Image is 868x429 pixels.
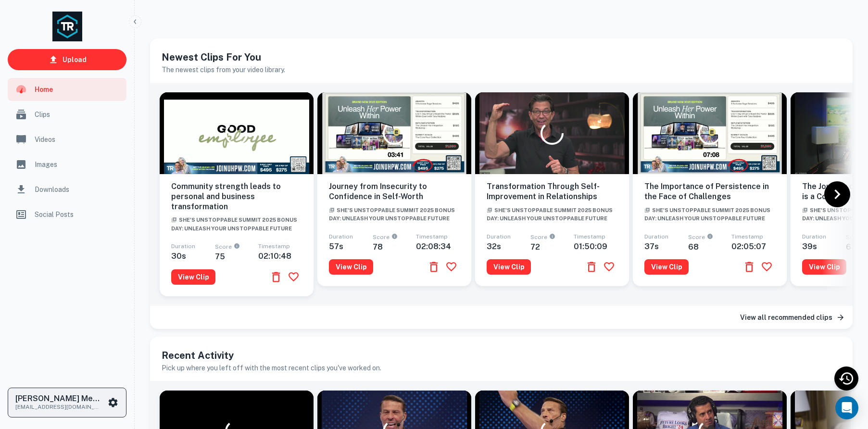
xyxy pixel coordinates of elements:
[8,153,126,176] a: Images
[52,12,82,41] img: 460x0w.webp
[162,50,841,64] h5: Newest Clips For You
[8,78,126,101] a: Home
[232,244,240,252] div: An AI-calculated score on a clip's engagement potential, scored from 0 to 100.
[731,233,763,240] span: Timestamp
[802,259,846,275] button: View Clip
[329,205,455,223] a: She's Unstoppable Summit 2025 Bonus Day: Unleash Your Unstoppable Future
[688,234,732,242] span: Score
[574,242,617,251] h6: 01:50:09
[162,64,841,75] h6: The newest clips from your video library.
[35,84,121,95] span: Home
[705,234,713,242] div: An AI-calculated score on a clip's engagement potential, scored from 0 to 100.
[35,109,121,120] span: Clips
[35,209,121,220] span: Social Posts
[171,252,215,261] h6: 30 s
[329,207,455,222] span: She's Unstoppable Summit 2025 Bonus Day: Unleash Your Unstoppable Future
[574,233,605,240] span: Timestamp
[8,178,126,201] a: Downloads
[390,234,398,242] div: An AI-calculated score on a clip's engagement potential, scored from 0 to 100.
[8,49,126,70] a: Upload
[644,205,770,223] a: She's Unstoppable Summit 2025 Bonus Day: Unleash Your Unstoppable Future
[644,182,775,202] h6: The Importance of Persistence in the Face of Challenges
[731,242,775,251] h6: 02:05:07
[171,217,297,231] span: She's Unstoppable Summit 2025 Bonus Day: Unleash Your Unstoppable Future
[740,312,832,323] h6: View all recommended clips
[688,242,732,252] h6: 68
[8,388,126,417] button: [PERSON_NAME] Media Team[EMAIL_ADDRESS][DOMAIN_NAME]
[162,348,841,363] h5: Recent Activity
[835,396,858,419] div: Open Intercom Messenger
[215,244,259,252] span: Score
[35,184,121,195] span: Downloads
[8,203,126,226] a: Social Posts
[258,243,290,250] span: Timestamp
[416,233,448,240] span: Timestamp
[644,259,689,275] button: View Clip
[329,259,373,275] button: View Clip
[329,242,373,251] h6: 57 s
[416,242,460,251] h6: 02:08:34
[215,252,259,261] h6: 75
[644,207,770,222] span: She's Unstoppable Summit 2025 Bonus Day: Unleash Your Unstoppable Future
[35,134,121,145] span: Videos
[644,242,688,251] h6: 37 s
[530,234,574,242] span: Score
[487,182,617,202] h6: Transformation Through Self-Improvement in Relationships
[487,242,530,251] h6: 32 s
[8,103,126,126] a: Clips
[373,242,416,252] h6: 78
[802,233,826,240] span: Duration
[15,395,102,403] h6: [PERSON_NAME] Media Team
[171,243,195,250] span: Duration
[329,233,353,240] span: Duration
[329,182,460,202] h6: Journey from Insecurity to Confidence in Self-Worth
[63,54,87,65] p: Upload
[487,259,531,275] button: View Clip
[373,234,416,242] span: Score
[644,233,668,240] span: Duration
[171,214,297,232] a: She's Unstoppable Summit 2025 Bonus Day: Unleash Your Unstoppable Future
[171,182,302,212] h6: Community strength leads to personal and business transformation
[487,205,613,223] a: She's Unstoppable Summit 2025 Bonus Day: Unleash Your Unstoppable Future
[162,363,841,373] h6: Pick up where you left off with the most recent clips you've worked on.
[547,234,555,242] div: An AI-calculated score on a clip's engagement potential, scored from 0 to 100.
[487,233,511,240] span: Duration
[834,366,858,391] div: Recent Activity
[35,159,121,170] span: Images
[8,128,126,151] a: Videos
[258,252,302,261] h6: 02:10:48
[15,403,102,411] p: [EMAIL_ADDRESS][DOMAIN_NAME]
[171,269,215,285] button: View Clip
[487,207,613,222] span: She's Unstoppable Summit 2025 Bonus Day: Unleash Your Unstoppable Future
[802,242,846,251] h6: 39 s
[530,242,574,252] h6: 72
